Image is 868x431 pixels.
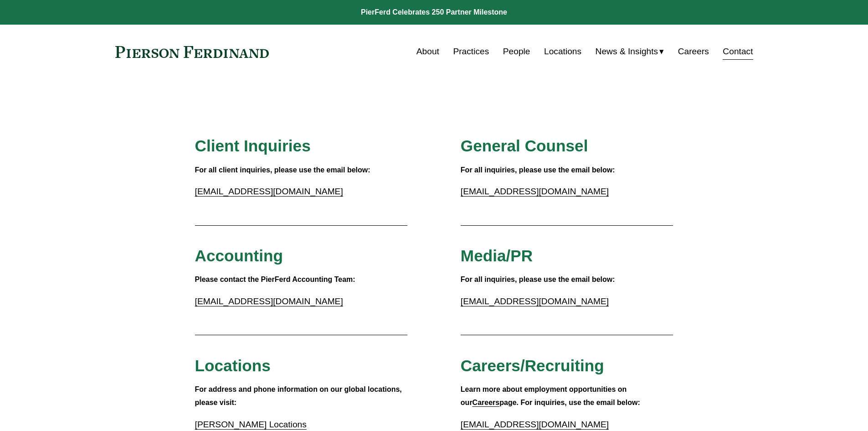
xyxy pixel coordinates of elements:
[461,385,629,406] strong: Learn more about employment opportunities on our
[544,43,581,60] a: Locations
[499,399,640,406] strong: page. For inquiries, use the email below:
[503,43,530,60] a: People
[195,357,271,374] span: Locations
[195,275,355,283] strong: Please contact the PierFerd Accounting Team:
[461,357,604,374] span: Careers/Recruiting
[723,43,753,60] a: Contact
[195,247,283,265] span: Accounting
[195,166,370,174] strong: For all client inquiries, please use the email below:
[195,385,404,406] strong: For address and phone information on our global locations, please visit:
[461,137,588,155] span: General Counsel
[461,275,615,283] strong: For all inquiries, please use the email below:
[596,44,658,60] span: News & Insights
[195,420,307,429] a: [PERSON_NAME] Locations
[416,43,439,60] a: About
[461,166,615,174] strong: For all inquiries, please use the email below:
[461,420,609,429] a: [EMAIL_ADDRESS][DOMAIN_NAME]
[461,296,609,306] a: [EMAIL_ADDRESS][DOMAIN_NAME]
[678,43,709,60] a: Careers
[453,43,489,60] a: Practices
[195,296,343,306] a: [EMAIL_ADDRESS][DOMAIN_NAME]
[195,187,343,196] a: [EMAIL_ADDRESS][DOMAIN_NAME]
[596,43,664,60] a: folder dropdown
[195,137,311,155] span: Client Inquiries
[461,187,609,196] a: [EMAIL_ADDRESS][DOMAIN_NAME]
[473,399,500,406] a: Careers
[461,247,533,265] span: Media/PR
